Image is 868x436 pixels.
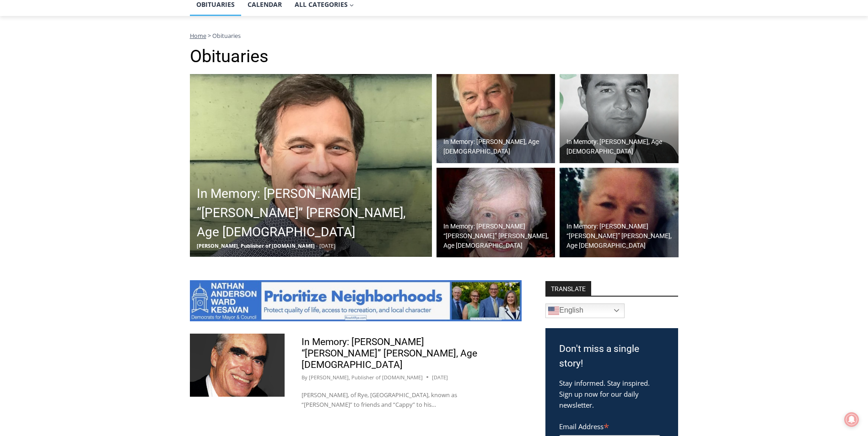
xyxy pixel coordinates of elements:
[316,242,318,249] span: -
[190,46,679,67] h1: Obituaries
[443,137,553,156] h2: In Memory: [PERSON_NAME], Age [DEMOGRAPHIC_DATA]
[302,373,307,382] span: By
[208,32,211,40] span: >
[190,31,679,40] nav: Breadcrumbs
[437,74,555,164] a: In Memory: [PERSON_NAME], Age [DEMOGRAPHIC_DATA]
[566,222,676,250] h2: In Memory: [PERSON_NAME] “[PERSON_NAME]” [PERSON_NAME], Age [DEMOGRAPHIC_DATA]
[559,378,664,410] p: Stay informed. Stay inspired. Sign up now for our daily newsletter.
[437,168,555,257] img: Obituary - Margaret Sweeney
[231,0,432,89] div: "[PERSON_NAME] and I covered the [DATE] Parade, which was a really eye opening experience as I ha...
[559,417,660,434] label: Email Address
[302,336,477,370] a: In Memory: [PERSON_NAME] “[PERSON_NAME]” [PERSON_NAME], Age [DEMOGRAPHIC_DATA]
[443,222,553,250] h2: In Memory: [PERSON_NAME] “[PERSON_NAME]” [PERSON_NAME], Age [DEMOGRAPHIC_DATA]
[309,374,423,381] a: [PERSON_NAME], Publisher of [DOMAIN_NAME]
[302,390,505,409] p: [PERSON_NAME], of Rye, [GEOGRAPHIC_DATA], known as “[PERSON_NAME]” to friends and “Cappy” to his…
[560,168,679,257] a: In Memory: [PERSON_NAME] “[PERSON_NAME]” [PERSON_NAME], Age [DEMOGRAPHIC_DATA]
[545,281,591,296] strong: TRANSLATE
[560,74,679,164] a: In Memory: [PERSON_NAME], Age [DEMOGRAPHIC_DATA]
[239,91,424,112] span: Intern @ [DOMAIN_NAME]
[437,168,555,257] a: In Memory: [PERSON_NAME] “[PERSON_NAME]” [PERSON_NAME], Age [DEMOGRAPHIC_DATA]
[560,74,679,164] img: Obituary - Eugene Mulhern
[220,89,443,114] a: Intern @ [DOMAIN_NAME]
[212,32,241,40] span: Obituaries
[319,242,335,249] span: [DATE]
[432,373,448,382] time: [DATE]
[190,74,432,257] img: Obituary - William Nicholas Leary (Bill)
[190,334,285,397] img: Obituary - John Heffernan -2
[437,74,555,164] img: Obituary - John Gleason
[548,305,559,316] img: en
[190,74,432,257] a: In Memory: [PERSON_NAME] “[PERSON_NAME]” [PERSON_NAME], Age [DEMOGRAPHIC_DATA] [PERSON_NAME], Pub...
[560,168,679,257] img: Obituary - Diana Steers - 2
[566,137,676,156] h2: In Memory: [PERSON_NAME], Age [DEMOGRAPHIC_DATA]
[190,32,206,40] a: Home
[545,303,625,318] a: English
[559,342,664,371] h3: Don't miss a single story!
[197,242,315,249] span: [PERSON_NAME], Publisher of [DOMAIN_NAME]
[197,184,430,242] h2: In Memory: [PERSON_NAME] “[PERSON_NAME]” [PERSON_NAME], Age [DEMOGRAPHIC_DATA]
